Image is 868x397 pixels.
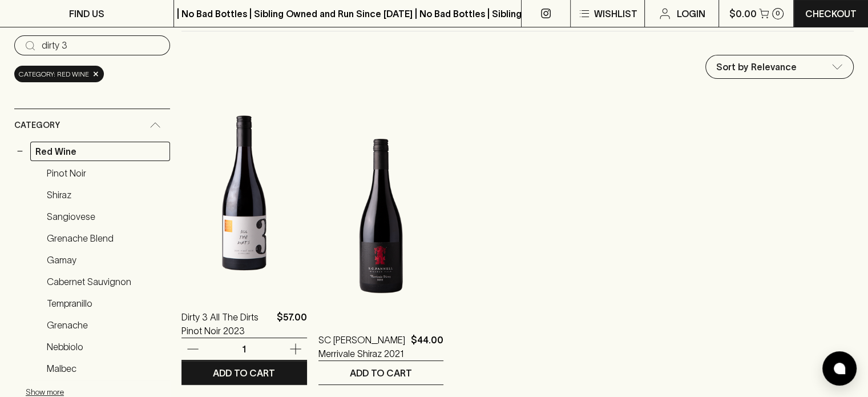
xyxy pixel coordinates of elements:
[716,60,797,74] p: Sort by Relevance
[676,7,705,21] p: Login
[231,343,258,355] p: 1
[19,69,89,80] span: Category: red wine
[42,272,170,291] a: Cabernet Sauvignon
[805,7,857,21] p: Checkout
[318,361,444,384] button: ADD TO CART
[776,10,780,17] p: 0
[213,366,275,380] p: ADD TO CART
[69,7,104,21] p: FIND US
[14,146,26,157] button: −
[350,366,412,380] p: ADD TO CART
[42,315,170,335] a: Grenache
[42,359,170,378] a: Malbec
[42,250,170,270] a: Gamay
[14,109,170,142] div: Category
[30,142,170,161] a: Red Wine
[411,333,443,360] p: $44.00
[92,68,99,80] span: ×
[277,310,307,338] p: $57.00
[318,116,444,316] img: SC Pannell Merrivale Shiraz 2021
[181,93,307,293] img: Dirty 3 All The Dirts Pinot Noir 2023
[42,163,170,183] a: Pinot Noir
[42,37,161,55] input: Try “Pinot noir”
[181,310,272,338] a: Dirty 3 All The Dirts Pinot Noir 2023
[181,361,307,384] button: ADD TO CART
[834,363,845,374] img: bubble-icon
[318,333,407,360] a: SC [PERSON_NAME] Merrivale Shiraz 2021
[42,337,170,356] a: Nebbiolo
[706,55,853,78] div: Sort by Relevance
[42,294,170,313] a: Tempranillo
[42,185,170,204] a: Shiraz
[14,118,60,133] span: Category
[729,7,757,21] p: $0.00
[594,7,637,21] p: Wishlist
[42,228,170,248] a: Grenache Blend
[42,207,170,226] a: Sangiovese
